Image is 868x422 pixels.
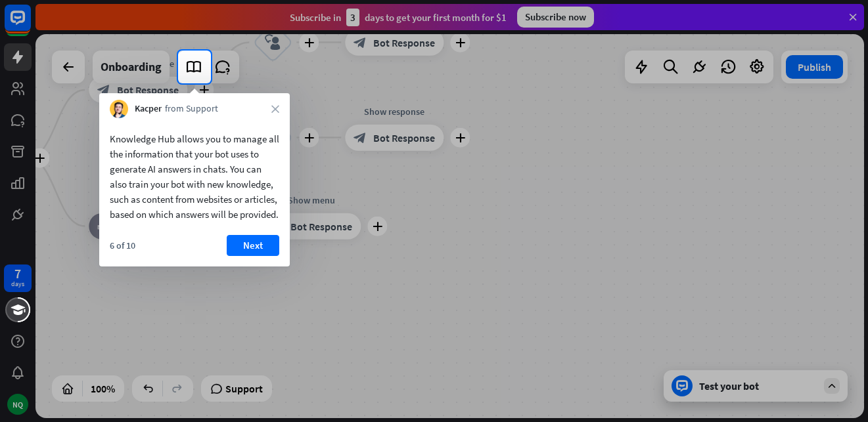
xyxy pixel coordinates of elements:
[271,105,279,113] i: close
[11,5,50,45] button: Open LiveChat chat widget
[110,131,279,222] div: Knowledge Hub allows you to manage all the information that your bot uses to generate AI answers ...
[110,240,135,251] div: 6 of 10
[135,102,162,116] span: Kacper
[227,235,279,256] button: Next
[165,102,218,116] span: from Support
